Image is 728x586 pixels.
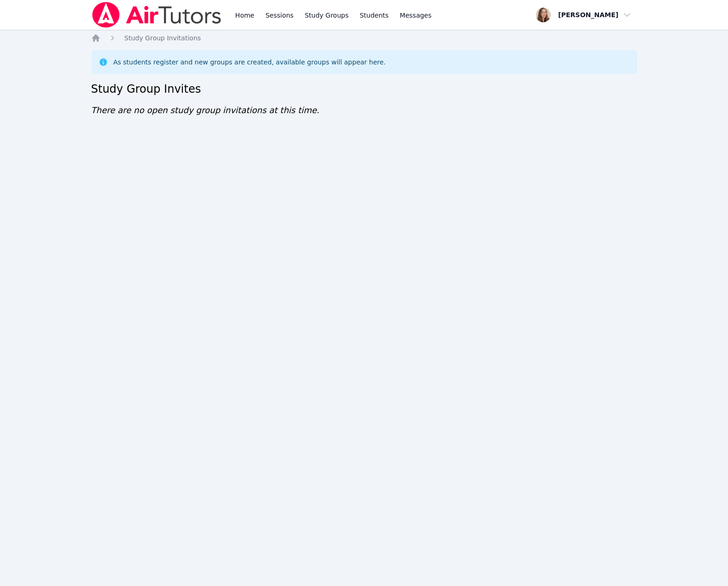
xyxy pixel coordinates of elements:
[91,2,222,28] img: Air Tutors
[125,33,201,43] a: Study Group Invitations
[400,11,432,20] span: Messages
[125,34,201,42] span: Study Group Invitations
[91,33,637,43] nav: Breadcrumb
[91,105,320,115] span: There are no open study group invitations at this time.
[91,82,637,96] h2: Study Group Invites
[113,57,386,67] div: As students register and new groups are created, available groups will appear here.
